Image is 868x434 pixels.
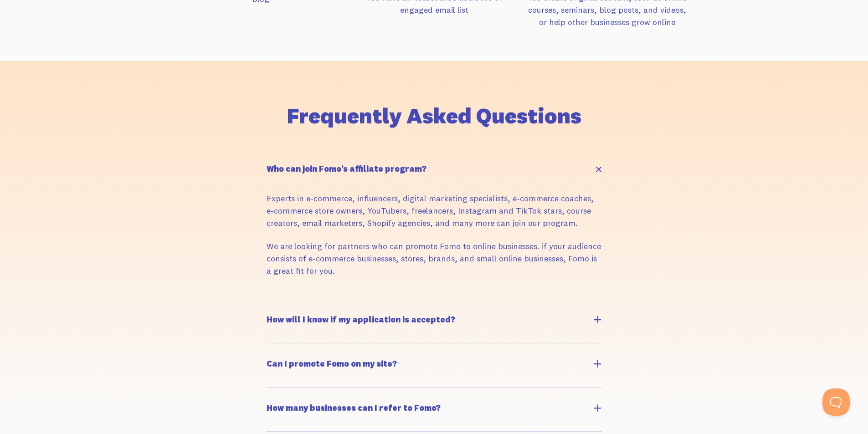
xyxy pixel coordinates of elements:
[180,105,688,127] h2: Frequently Asked Questions
[822,388,850,416] iframe: Help Scout Beacon - Open
[267,240,602,277] p: We are looking for partners who can promote Fomo to online businesses. if your audience consists ...
[267,192,602,229] p: Experts in e-commerce, influencers, digital marketing specialists, e-commerce coaches, e-commerce...
[267,165,426,173] h5: Who can join Fomo’s affiliate program?
[267,404,441,412] h5: How many businesses can I refer to Fomo?
[267,316,455,324] h5: How will I know if my application is accepted?
[267,360,397,368] h5: Can I promote Fomo on my site?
